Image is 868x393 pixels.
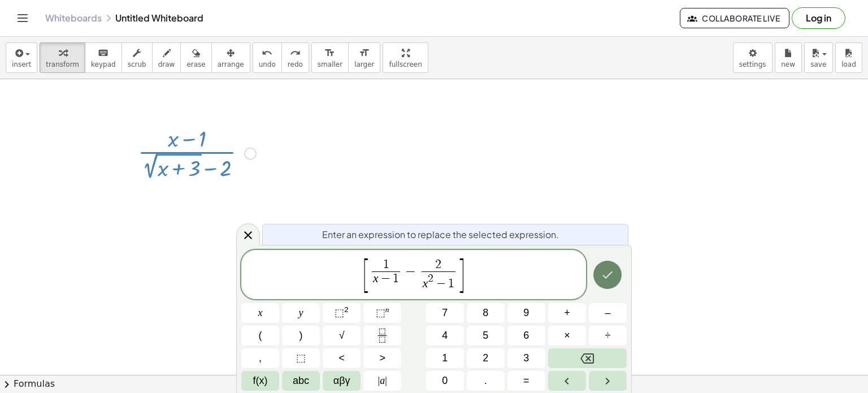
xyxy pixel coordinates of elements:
button: Absolute value [363,371,401,391]
button: Times [548,326,586,346]
span: √ [339,328,345,343]
span: ) [300,328,303,343]
span: 2 [435,258,441,271]
button: Log in [792,7,845,29]
button: 0 [426,371,464,391]
button: Toggle navigation [14,9,32,27]
span: + [564,305,570,321]
span: [ [361,256,370,294]
span: load [841,61,856,68]
i: undo [262,46,272,60]
span: erase [186,61,205,68]
span: Enter an expression to replace the selected expression. [322,228,559,241]
span: Collaborate Live [689,13,780,23]
button: format_sizelarger [348,42,380,73]
button: y [282,303,320,323]
button: 1 [426,348,464,368]
span: 7 [442,305,448,321]
span: αβγ [333,373,350,388]
button: Less than [323,348,361,368]
button: settings [733,42,772,73]
button: Placeholder [282,348,320,368]
button: redoredo [281,42,309,73]
span: insert [12,61,31,68]
button: load [835,42,862,73]
span: a [378,373,387,388]
button: Squared [323,303,361,323]
button: Fraction [363,326,401,346]
span: fullscreen [389,61,422,68]
button: transform [40,42,85,73]
button: insert [6,42,37,73]
a: Whiteboards [45,12,102,24]
span: scrub [128,61,146,68]
span: ] [457,256,466,294]
span: 0 [442,373,448,388]
button: ( [241,326,279,346]
span: 8 [483,305,488,321]
span: 1 [448,278,454,290]
span: settings [739,61,766,68]
span: 2 [483,351,488,366]
span: 6 [523,328,529,343]
span: ⬚ [296,351,306,366]
var: x [373,271,379,285]
span: – [605,305,610,321]
i: format_size [324,46,335,60]
button: 9 [507,303,545,323]
button: erase [180,42,211,73]
button: Collaborate Live [680,8,789,28]
button: 7 [426,303,464,323]
button: keyboardkeypad [85,42,122,73]
button: Equals [507,371,545,391]
sup: n [385,305,389,314]
span: keypad [91,61,116,68]
span: ⬚ [376,307,385,318]
button: scrub [121,42,153,73]
span: > [379,351,385,366]
button: format_sizesmaller [311,42,349,73]
span: < [338,351,345,366]
button: 8 [467,303,505,323]
span: arrange [218,61,244,68]
button: Superscript [363,303,401,323]
span: 5 [483,328,488,343]
button: draw [152,42,181,73]
button: Backspace [548,348,627,368]
button: Done [593,261,622,289]
button: Square root [323,326,361,346]
span: , [259,351,262,366]
span: x [258,305,263,321]
span: − [403,265,419,278]
button: new [775,42,802,73]
span: larger [354,61,374,68]
button: Alphabet [282,371,320,391]
button: undoundo [253,42,282,73]
span: transform [46,61,79,68]
button: Plus [548,303,586,323]
button: Right arrow [589,371,627,391]
span: redo [288,61,303,68]
span: = [523,373,530,388]
i: keyboard [98,46,108,60]
button: Minus [589,303,627,323]
button: , [241,348,279,368]
span: f(x) [253,373,268,388]
i: redo [290,46,301,60]
span: undo [259,61,276,68]
span: draw [158,61,175,68]
var: x [423,277,428,290]
span: 2 [428,273,433,284]
span: 4 [442,328,448,343]
span: ⬚ [335,307,344,318]
span: save [810,61,826,68]
button: save [804,42,833,73]
span: new [781,61,795,68]
button: 4 [426,326,464,346]
span: 9 [523,305,529,321]
span: ( [259,328,262,343]
span: × [564,328,570,343]
button: x [241,303,279,323]
i: format_size [359,46,370,60]
button: fullscreen [383,42,428,73]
